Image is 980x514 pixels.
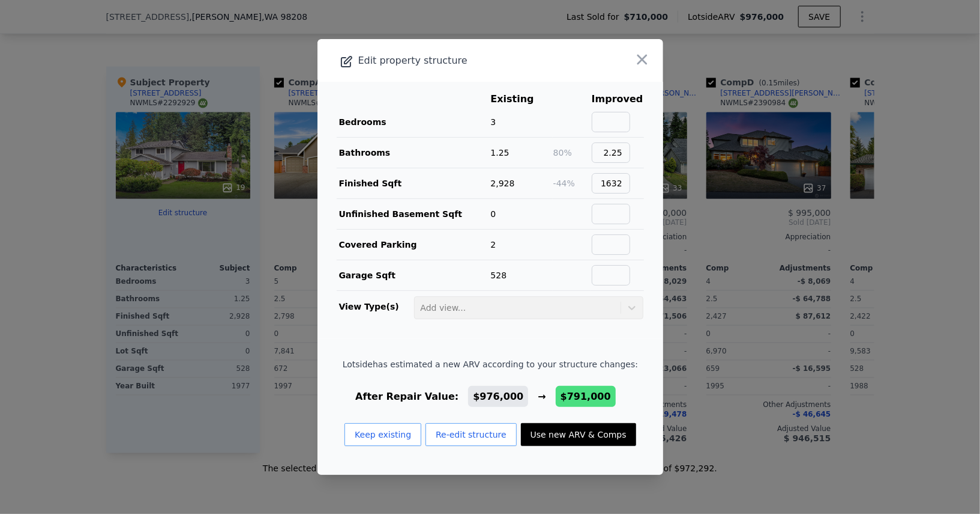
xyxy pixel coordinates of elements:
[337,138,490,168] td: Bathrooms
[490,91,553,107] th: Existing
[425,423,517,446] button: Re-edit structure
[337,107,490,138] td: Bedrooms
[473,391,523,402] span: $976,000
[337,199,490,230] td: Unfinished Basement Sqft
[491,209,496,219] span: 0
[343,358,638,370] span: Lotside has estimated a new ARV according to your structure changes:
[343,390,638,404] div: After Repair Value: →
[491,240,496,249] span: 2
[337,168,490,199] td: Finished Sqft
[561,391,611,402] span: $791,000
[344,423,421,446] button: Keep existing
[491,117,496,127] span: 3
[521,423,636,446] button: Use new ARV & Comps
[337,230,490,260] td: Covered Parking
[491,271,507,280] span: 528
[317,52,594,69] div: Edit property structure
[491,179,515,188] span: 2,928
[553,148,572,158] span: 80%
[553,179,575,188] span: -44%
[491,148,510,158] span: 1.25
[337,260,490,291] td: Garage Sqft
[337,291,413,320] td: View Type(s)
[591,91,644,107] th: Improved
